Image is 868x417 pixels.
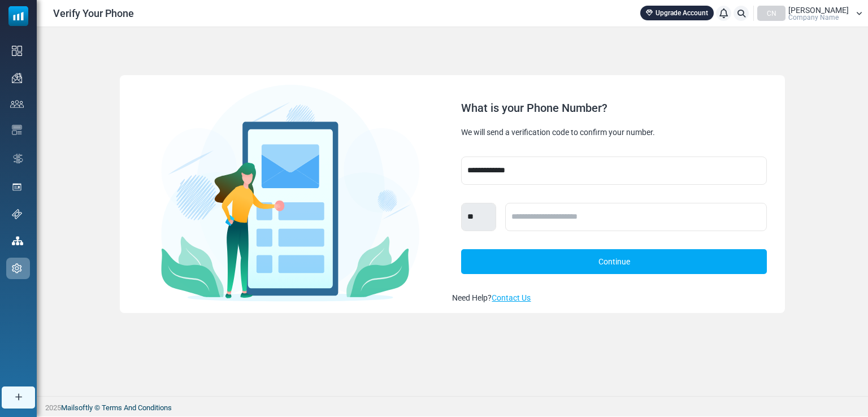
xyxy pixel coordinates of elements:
[61,403,100,412] a: Mailsoftly ©
[788,14,839,21] span: Company Name
[640,6,714,20] a: Upgrade Account
[8,6,28,26] img: mailsoftly_icon_blue_white.svg
[102,403,172,412] a: Terms And Conditions
[12,152,24,165] img: workflow.svg
[492,293,531,302] a: Contact Us
[12,125,22,135] img: email-templates-icon.svg
[461,127,766,138] div: We will send a verification code to confirm your number.
[461,249,766,274] a: Continue
[452,292,775,304] div: Need Help?
[53,6,134,21] span: Verify Your Phone
[12,73,22,83] img: campaigns-icon.png
[757,6,785,21] div: CN
[10,100,24,108] img: contacts-icon.svg
[12,182,22,192] img: landing_pages.svg
[788,6,849,14] span: [PERSON_NAME]
[757,6,862,21] a: CN [PERSON_NAME] Company Name
[102,403,172,412] span: translation missing: en.layouts.footer.terms_and_conditions
[12,46,22,56] img: dashboard-icon.svg
[461,102,766,114] div: What is your Phone Number?
[12,209,22,219] img: support-icon.svg
[37,396,868,416] footer: 2025
[12,263,22,273] img: settings-icon.svg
